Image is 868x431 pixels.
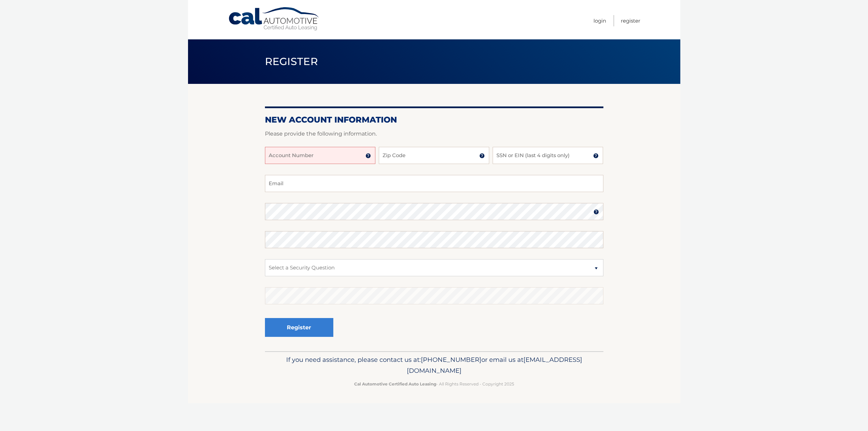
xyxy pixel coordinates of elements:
button: Register [265,318,333,337]
span: [PHONE_NUMBER] [421,356,481,364]
input: SSN or EIN (last 4 digits only) [493,147,603,164]
h2: New Account Information [265,115,603,125]
strong: Cal Automotive Certified Auto Leasing [354,381,436,386]
span: [EMAIL_ADDRESS][DOMAIN_NAME] [407,356,582,375]
a: Login [593,15,606,26]
img: tooltip.svg [593,209,599,215]
img: tooltip.svg [593,153,599,159]
input: Email [265,175,603,192]
img: tooltip.svg [365,153,371,159]
input: Zip Code [379,147,489,164]
p: If you need assistance, please contact us at: or email us at [269,354,599,376]
a: Cal Automotive [228,7,320,31]
p: - All Rights Reserved - Copyright 2025 [269,380,599,388]
a: Register [621,15,640,26]
span: Register [265,55,318,68]
p: Please provide the following information. [265,129,603,139]
input: Account Number [265,147,375,164]
img: tooltip.svg [479,153,485,159]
